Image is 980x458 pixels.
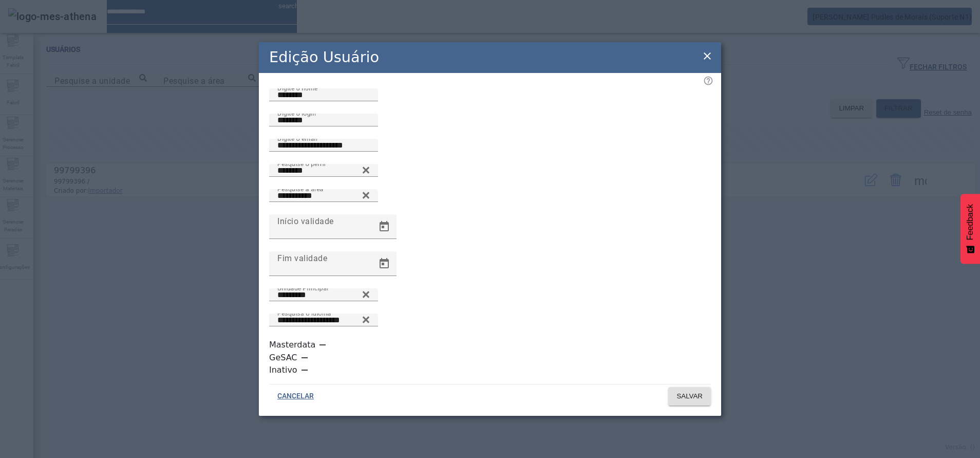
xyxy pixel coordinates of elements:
input: Number [277,164,370,177]
button: SALVAR [668,387,711,406]
input: Number [277,314,370,326]
label: Masterdata [269,339,317,351]
mat-label: Pesquise o perfil [277,160,326,167]
mat-label: Digite o login [277,109,316,117]
label: Inativo [269,364,299,376]
button: Feedback - Mostrar pesquisa [960,194,980,264]
mat-label: Digite o email [277,135,317,142]
button: Open calendar [372,251,397,276]
button: Open calendar [372,214,397,239]
h2: Edição Usuário [269,46,379,68]
span: SALVAR [676,391,703,401]
mat-label: Pesquise a área [277,185,324,192]
mat-label: Início validade [277,216,334,226]
mat-label: Unidade Principal [277,284,328,291]
label: GeSAC [269,352,299,364]
input: Number [277,190,370,202]
mat-label: Fim validade [277,253,327,263]
mat-label: Digite o nome [277,84,317,91]
span: CANCELAR [277,391,314,401]
button: CANCELAR [269,387,322,406]
span: Feedback [966,204,975,240]
mat-label: Pesquisa o idioma [277,309,331,317]
input: Number [277,289,370,301]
